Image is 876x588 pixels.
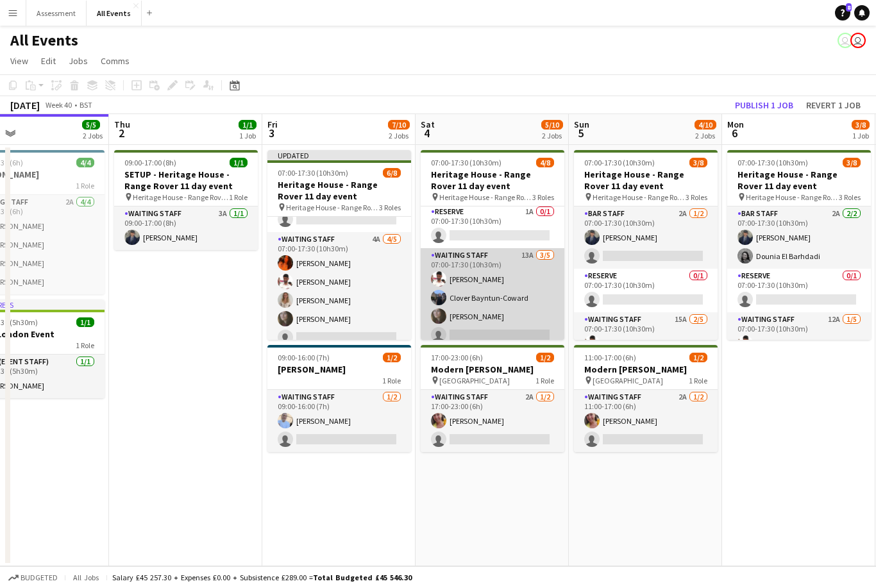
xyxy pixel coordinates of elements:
[21,573,58,582] span: Budgeted
[267,390,411,452] app-card-role: Waiting Staff1/209:00-16:00 (7h)[PERSON_NAME]
[574,364,718,375] h3: Modern [PERSON_NAME]
[10,31,78,50] h1: All Events
[239,120,257,130] span: 1/1
[850,33,866,48] app-user-avatar: Nathan Wong
[689,158,707,167] span: 3/8
[42,100,74,110] span: Week 40
[689,353,707,362] span: 1/2
[379,203,401,212] span: 3 Roles
[133,192,229,202] span: Heritage House - Range Rover 11 day event
[852,120,870,130] span: 3/8
[421,248,564,366] app-card-role: Waiting Staff13A3/507:00-17:30 (10h30m)[PERSON_NAME]Clover Bayntun-Coward[PERSON_NAME]
[267,232,411,350] app-card-role: Waiting Staff4A4/507:00-17:30 (10h30m)[PERSON_NAME][PERSON_NAME][PERSON_NAME][PERSON_NAME]
[532,192,554,202] span: 3 Roles
[421,169,564,192] h3: Heritage House - Range Rover 11 day event
[574,119,589,130] span: Sun
[431,158,501,167] span: 07:00-17:30 (10h30m)
[383,168,401,178] span: 6/8
[41,55,56,67] span: Edit
[36,53,61,69] a: Edit
[267,119,278,130] span: Fri
[535,376,554,385] span: 1 Role
[695,120,716,130] span: 4/10
[727,119,744,130] span: Mon
[727,269,871,312] app-card-role: Reserve0/107:00-17:30 (10h30m)
[114,119,130,130] span: Thu
[80,100,92,110] div: BST
[76,158,94,167] span: 4/4
[267,364,411,375] h3: [PERSON_NAME]
[278,168,348,178] span: 07:00-17:30 (10h30m)
[727,169,871,192] h3: Heritage House - Range Rover 11 day event
[267,150,411,160] div: Updated
[421,205,564,248] app-card-role: Reserve1A0/107:00-17:30 (10h30m)
[574,206,718,269] app-card-role: Bar Staff2A1/207:00-17:30 (10h30m)[PERSON_NAME]
[388,120,410,130] span: 7/10
[839,192,861,202] span: 3 Roles
[76,340,94,350] span: 1 Role
[6,571,60,585] button: Budgeted
[267,345,411,452] app-job-card: 09:00-16:00 (7h)1/2[PERSON_NAME]1 RoleWaiting Staff1/209:00-16:00 (7h)[PERSON_NAME]
[439,376,510,385] span: [GEOGRAPHIC_DATA]
[421,150,564,340] app-job-card: 07:00-17:30 (10h30m)4/8Heritage House - Range Rover 11 day event Heritage House - Range Rover 11 ...
[82,120,100,130] span: 5/5
[801,97,866,113] button: Revert 1 job
[69,55,88,67] span: Jobs
[112,573,412,582] div: Salary £45 257.30 + Expenses £0.00 + Subsistence £289.00 =
[382,376,401,385] span: 1 Role
[265,126,278,140] span: 3
[584,353,636,362] span: 11:00-17:00 (6h)
[26,1,87,26] button: Assessment
[383,353,401,362] span: 1/2
[114,150,258,250] app-job-card: 09:00-17:00 (8h)1/1SETUP - Heritage House - Range Rover 11 day event Heritage House - Range Rover...
[593,376,663,385] span: [GEOGRAPHIC_DATA]
[536,353,554,362] span: 1/2
[593,192,686,202] span: Heritage House - Range Rover 11 day event
[421,364,564,375] h3: Modern [PERSON_NAME]
[689,376,707,385] span: 1 Role
[101,55,130,67] span: Comms
[112,126,130,140] span: 2
[574,312,718,430] app-card-role: Waiting Staff15A2/507:00-17:30 (10h30m)[PERSON_NAME]
[267,150,411,340] app-job-card: Updated07:00-17:30 (10h30m)6/8Heritage House - Range Rover 11 day event Heritage House - Range Ro...
[541,120,563,130] span: 5/10
[542,131,562,140] div: 2 Jobs
[239,131,256,140] div: 1 Job
[574,169,718,192] h3: Heritage House - Range Rover 11 day event
[695,131,716,140] div: 2 Jobs
[10,55,28,67] span: View
[746,192,839,202] span: Heritage House - Range Rover 11 day event
[76,317,94,327] span: 1/1
[63,53,93,69] a: Jobs
[421,345,564,452] app-job-card: 17:00-23:00 (6h)1/2Modern [PERSON_NAME] [GEOGRAPHIC_DATA]1 RoleWaiting Staff2A1/217:00-23:00 (6h)...
[574,150,718,340] div: 07:00-17:30 (10h30m)3/8Heritage House - Range Rover 11 day event Heritage House - Range Rover 11 ...
[846,3,852,12] span: 8
[730,97,798,113] button: Publish 1 job
[727,150,871,340] app-job-card: 07:00-17:30 (10h30m)3/8Heritage House - Range Rover 11 day event Heritage House - Range Rover 11 ...
[574,269,718,312] app-card-role: Reserve0/107:00-17:30 (10h30m)
[574,345,718,452] app-job-card: 11:00-17:00 (6h)1/2Modern [PERSON_NAME] [GEOGRAPHIC_DATA]1 RoleWaiting Staff2A1/211:00-17:00 (6h)...
[439,192,532,202] span: Heritage House - Range Rover 11 day event
[313,573,412,582] span: Total Budgeted £45 546.30
[421,119,435,130] span: Sat
[838,33,853,48] app-user-avatar: Nathan Wong
[737,158,808,167] span: 07:00-17:30 (10h30m)
[725,126,744,140] span: 6
[114,206,258,250] app-card-role: Waiting Staff3A1/109:00-17:00 (8h)[PERSON_NAME]
[76,181,94,190] span: 1 Role
[419,126,435,140] span: 4
[584,158,655,167] span: 07:00-17:30 (10h30m)
[83,131,103,140] div: 2 Jobs
[574,390,718,452] app-card-role: Waiting Staff2A1/211:00-17:00 (6h)[PERSON_NAME]
[96,53,135,69] a: Comms
[686,192,707,202] span: 3 Roles
[536,158,554,167] span: 4/8
[230,158,248,167] span: 1/1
